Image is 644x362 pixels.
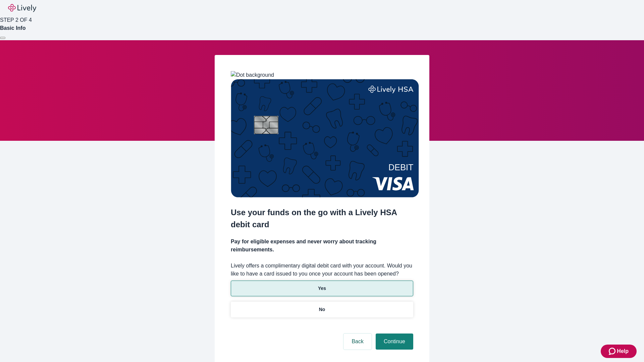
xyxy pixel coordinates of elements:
[609,347,617,355] svg: Zendesk support icon
[231,281,413,296] button: Yes
[231,262,413,278] label: Lively offers a complimentary digital debit card with your account. Would you like to have a card...
[318,285,326,292] p: Yes
[231,302,413,317] button: No
[343,334,372,350] button: Back
[231,71,274,79] img: Dot background
[231,79,419,197] img: Debit card
[319,306,325,313] p: No
[617,347,629,355] span: Help
[231,206,413,231] h2: Use your funds on the go with a Lively HSA debit card
[231,238,413,254] h4: Pay for eligible expenses and never worry about tracking reimbursements.
[8,4,36,12] img: Lively
[376,334,413,350] button: Continue
[601,345,637,358] button: Zendesk support iconHelp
